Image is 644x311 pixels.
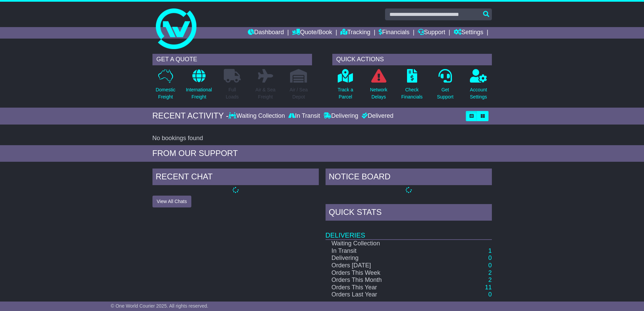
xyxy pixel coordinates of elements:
a: GetSupport [436,69,454,104]
div: No bookings found [152,135,492,142]
a: 1 [488,247,492,254]
a: Track aParcel [337,69,354,104]
p: Network Delays [370,86,387,101]
div: GET A QUOTE [152,54,312,65]
button: View All Chats [152,196,191,207]
div: RECENT ACTIVITY - [152,111,229,121]
div: QUICK ACTIONS [332,54,492,65]
a: Support [418,27,445,39]
p: Air / Sea Depot [290,86,308,101]
td: Orders This Year [326,284,430,291]
a: 0 [488,254,492,261]
a: CheckFinancials [401,69,423,104]
div: In Transit [287,112,322,120]
a: Tracking [340,27,370,39]
div: Quick Stats [326,204,492,222]
a: Dashboard [248,27,284,39]
p: Get Support [437,86,453,101]
div: RECENT CHAT [152,169,319,187]
td: Deliveries [326,222,492,240]
p: Account Settings [470,86,487,101]
a: 11 [485,284,492,291]
td: In Transit [326,247,430,255]
a: InternationalFreight [186,69,212,104]
span: © One World Courier 2025. All rights reserved. [111,303,209,309]
p: Domestic Freight [156,86,175,101]
div: FROM OUR SUPPORT [152,149,492,158]
a: Financials [379,27,409,39]
td: Orders [DATE] [326,262,430,269]
td: Orders Last Year [326,291,430,298]
div: Delivering [322,112,360,120]
p: Full Loads [224,86,241,101]
div: Delivered [360,112,393,120]
td: Orders This Month [326,276,430,284]
a: AccountSettings [470,69,487,104]
p: Track a Parcel [338,86,353,101]
td: Waiting Collection [326,240,430,247]
p: International Freight [186,86,212,101]
p: Check Financials [401,86,423,101]
a: DomesticFreight [155,69,175,104]
p: Air & Sea Freight [256,86,276,101]
a: 2 [488,276,492,283]
a: NetworkDelays [369,69,387,104]
a: 2 [488,269,492,276]
td: Delivering [326,254,430,262]
div: Waiting Collection [229,112,286,120]
a: 0 [488,291,492,298]
a: Settings [454,27,483,39]
a: 0 [488,262,492,269]
td: Orders This Week [326,269,430,277]
a: Quote/Book [292,27,332,39]
div: NOTICE BOARD [326,169,492,187]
